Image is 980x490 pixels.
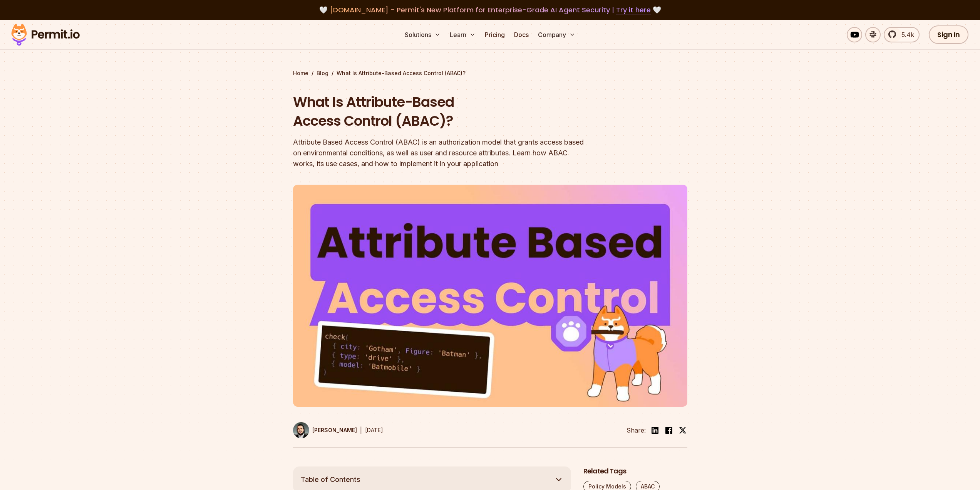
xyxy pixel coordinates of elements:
a: Docs [511,27,532,42]
div: / / [293,69,687,77]
button: Learn [447,27,479,42]
div: Attribute Based Access Control (ABAC) is an authorization model that grants access based on envir... [293,137,589,169]
button: Company [535,27,578,42]
img: twitter [679,426,687,434]
a: Pricing [482,27,508,42]
span: [DOMAIN_NAME] - Permit's New Platform for Enterprise-Grade AI Agent Security | [330,5,651,15]
img: What Is Attribute-Based Access Control (ABAC)? [293,185,687,407]
img: Permit logo [8,22,83,48]
img: linkedin [650,426,660,435]
a: Home [293,69,308,77]
span: 5.4k [897,30,914,39]
a: Try it here [616,5,651,15]
div: | [360,426,362,435]
a: 5.4k [884,27,920,42]
div: 🤍 🤍 [18,5,962,15]
button: Solutions [402,27,444,42]
span: Table of Contents [301,474,360,485]
h1: What Is Attribute-Based Access Control (ABAC)? [293,93,589,131]
li: Share: [627,426,646,435]
img: Gabriel L. Manor [293,422,309,438]
p: [PERSON_NAME] [312,426,357,434]
time: [DATE] [365,427,383,433]
img: facebook [664,426,673,435]
h2: Related Tags [583,466,687,476]
a: Sign In [929,25,968,44]
a: Blog [317,69,328,77]
a: [PERSON_NAME] [293,422,357,438]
